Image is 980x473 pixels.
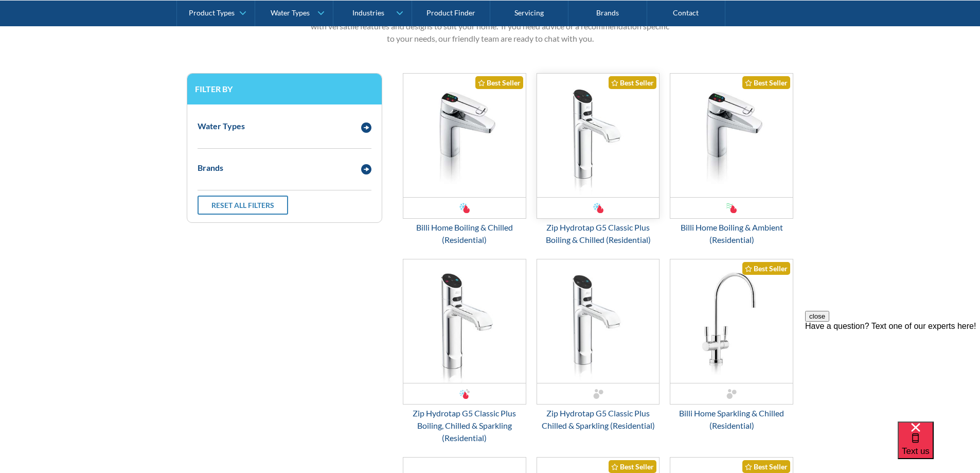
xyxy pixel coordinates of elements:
[742,76,790,89] div: Best Seller
[537,221,660,246] div: Zip Hydrotap G5 Classic Plus Boiling & Chilled (Residential)
[475,76,523,89] div: Best Seller
[308,8,672,45] p: Browse our complete range of filtered water taps for homes — you'll find a number of quality bran...
[271,8,310,17] div: Water Types
[403,221,526,246] div: Billi Home Boiling & Chilled (Residential)
[189,8,235,17] div: Product Types
[805,311,980,434] iframe: podium webchat widget prompt
[537,407,660,432] div: Zip Hydrotap G5 Classic Plus Chilled & Sparkling (Residential)
[670,259,793,432] a: Billi Home Sparkling & Chilled (Residential)Best SellerBilli Home Sparkling & Chilled (Residential)
[670,221,793,246] div: Billi Home Boiling & Ambient (Residential)
[198,162,223,174] div: Brands
[537,259,660,383] img: Zip Hydrotap G5 Classic Plus Chilled & Sparkling (Residential)
[742,460,790,473] div: Best Seller
[403,407,526,444] div: Zip Hydrotap G5 Classic Plus Boiling, Chilled & Sparkling (Residential)
[403,74,526,197] img: Billi Home Boiling & Chilled (Residential)
[352,8,384,17] div: Industries
[403,259,526,383] img: Zip Hydrotap G5 Classic Plus Boiling, Chilled & Sparkling (Residential)
[537,74,660,197] img: Zip Hydrotap G5 Classic Plus Boiling & Chilled (Residential)
[609,460,656,473] div: Best Seller
[403,259,526,444] a: Zip Hydrotap G5 Classic Plus Boiling, Chilled & Sparkling (Residential)Zip Hydrotap G5 Classic Pl...
[670,73,793,246] a: Billi Home Boiling & Ambient (Residential)Best SellerBilli Home Boiling & Ambient (Residential)
[670,259,793,383] img: Billi Home Sparkling & Chilled (Residential)
[742,262,790,275] div: Best Seller
[898,422,980,473] iframe: podium webchat widget bubble
[195,84,374,94] h3: Filter by
[198,120,245,132] div: Water Types
[198,196,288,215] a: Reset all filters
[537,259,660,432] a: Zip Hydrotap G5 Classic Plus Chilled & Sparkling (Residential)Zip Hydrotap G5 Classic Plus Chille...
[670,74,793,197] img: Billi Home Boiling & Ambient (Residential)
[609,76,656,89] div: Best Seller
[670,407,793,432] div: Billi Home Sparkling & Chilled (Residential)
[403,73,526,246] a: Billi Home Boiling & Chilled (Residential)Best SellerBilli Home Boiling & Chilled (Residential)
[537,73,660,246] a: Zip Hydrotap G5 Classic Plus Boiling & Chilled (Residential)Best SellerZip Hydrotap G5 Classic Pl...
